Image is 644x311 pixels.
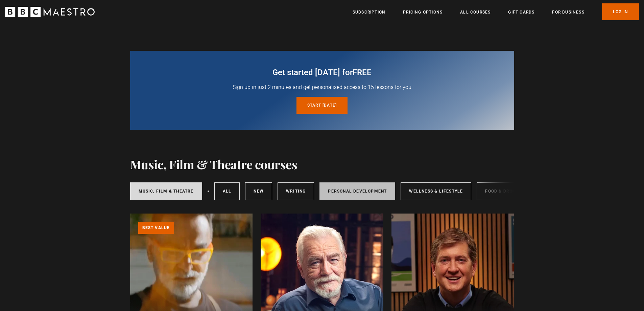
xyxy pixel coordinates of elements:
a: All [214,182,240,200]
a: Personal Development [319,182,395,200]
a: Pricing Options [403,9,443,16]
p: Best value [138,222,174,234]
h2: Get started [DATE] for [146,67,498,78]
a: Start [DATE] [296,97,348,114]
a: Wellness & Lifestyle [401,182,471,200]
a: Writing [278,182,314,200]
h1: Music, Film & Theatre courses [130,157,297,171]
span: free [353,68,372,77]
a: Subscription [353,9,385,16]
a: Music, Film & Theatre [130,182,202,200]
p: Sign up in just 2 minutes and get personalised access to 15 lessons for you [146,83,498,91]
a: All Courses [460,9,491,16]
nav: Primary [353,3,639,20]
svg: BBC Maestro [5,7,95,17]
a: For business [552,9,584,16]
a: Log In [602,3,639,20]
a: Gift Cards [508,9,534,16]
a: New [245,182,272,200]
